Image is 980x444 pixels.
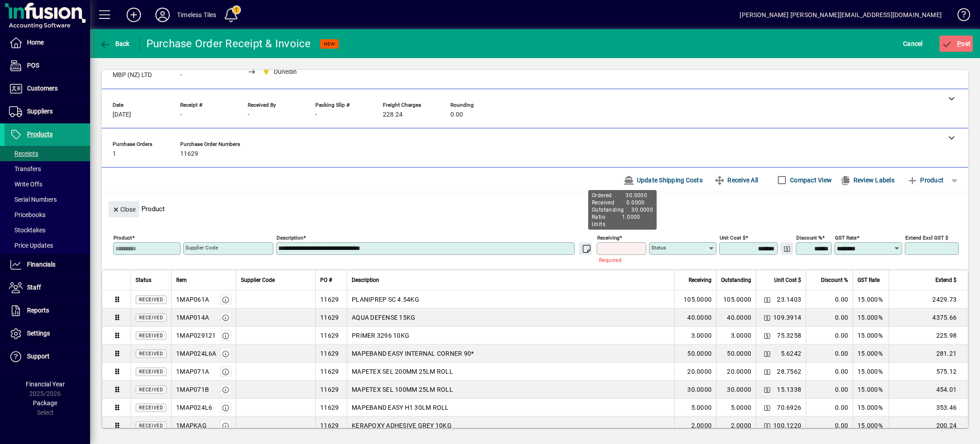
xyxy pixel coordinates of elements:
[853,362,889,381] td: 15.000%
[176,421,207,430] div: 1MAPKAG
[711,172,762,188] button: Receive All
[112,202,136,217] span: Close
[781,349,802,358] span: 5.6242
[315,290,347,308] td: 11629
[260,66,301,77] span: Dunedin
[119,7,148,23] button: Add
[806,344,853,362] td: 0.00
[146,36,311,51] div: Purchase Order Receipt & Invoice
[853,290,889,308] td: 15.000%
[324,41,335,47] span: NEW
[139,333,163,338] span: Received
[5,146,90,161] a: Receipts
[806,417,853,435] td: 0.00
[599,255,639,264] mat-error: Required
[716,417,756,435] td: 2.0000
[806,290,853,308] td: 0.00
[27,39,44,46] span: Home
[90,36,140,52] app-page-header-button: Back
[721,275,751,285] span: Outstanding
[889,308,968,326] td: 4375.66
[5,322,90,345] a: Settings
[623,173,703,187] span: Update Shipping Costs
[714,173,758,187] span: Receive All
[716,308,756,326] td: 40.0000
[27,307,49,314] span: Reports
[315,399,347,417] td: 11629
[716,290,756,308] td: 105.0000
[901,36,925,52] button: Cancel
[620,172,706,188] button: Update Shipping Costs
[347,381,674,399] td: MAPETEX SEL 100MM 25LM ROLL
[27,108,53,115] span: Suppliers
[889,417,968,435] td: 200.24
[720,235,745,241] mat-label: Unit Cost $
[148,7,177,23] button: Profile
[176,367,209,376] div: 1MAP071A
[9,242,53,249] span: Price Updates
[777,295,801,304] span: 23.1403
[320,275,332,285] span: PO #
[761,329,773,342] button: Change Price Levels
[5,32,90,54] a: Home
[761,419,773,432] button: Change Price Levels
[5,299,90,322] a: Reports
[315,362,347,381] td: 11629
[957,40,961,47] span: P
[33,399,57,407] span: Package
[9,227,45,234] span: Stocktakes
[5,192,90,207] a: Serial Numbers
[689,275,712,285] span: Receiving
[176,403,212,412] div: 1MAP024L6
[761,383,773,396] button: Change Price Levels
[27,85,58,92] span: Customers
[761,293,773,306] button: Change Price Levels
[687,313,712,322] span: 40.0000
[139,405,163,410] span: Received
[27,131,53,138] span: Products
[796,235,822,241] mat-label: Discount %
[889,344,968,362] td: 281.21
[780,242,793,255] button: Change Price Levels
[180,111,182,118] span: -
[691,403,712,412] span: 5.0000
[113,72,152,79] span: MBP (NZ) LTD
[835,235,857,241] mat-label: GST rate
[9,181,42,188] span: Write Offs
[5,161,90,177] a: Transfers
[27,330,50,337] span: Settings
[840,173,894,187] span: Review Labels
[176,313,209,322] div: 1MAP014A
[716,399,756,417] td: 5.0000
[347,417,674,435] td: KERAPOXY ADHESIVE GREY 10KG
[951,2,969,31] a: Knowledge Base
[27,62,39,69] span: POS
[903,36,923,51] span: Cancel
[248,111,250,118] span: -
[935,275,957,285] span: Extend $
[347,399,674,417] td: MAPEBAND EASY H1 30LM ROLL
[100,40,130,47] span: Back
[113,150,116,158] span: 1
[716,326,756,344] td: 3.0000
[347,362,674,381] td: MAPETEX SEL 200MM 25LM ROLL
[761,347,773,360] button: Change Price Levels
[5,207,90,222] a: Pricebooks
[889,399,968,417] td: 353.46
[889,362,968,381] td: 575.12
[177,8,216,22] div: Timeless Tiles
[889,290,968,308] td: 2429.73
[139,297,163,302] span: Received
[176,331,216,340] div: 1MAP029121
[773,421,801,430] span: 100.1220
[26,381,65,388] span: Financial Year
[139,387,163,392] span: Received
[9,165,41,172] span: Transfers
[777,385,801,394] span: 15.1338
[857,275,880,285] span: GST Rate
[139,315,163,320] span: Received
[761,311,773,324] button: Change Price Levels
[716,362,756,381] td: 20.0000
[315,326,347,344] td: 11629
[315,111,317,118] span: -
